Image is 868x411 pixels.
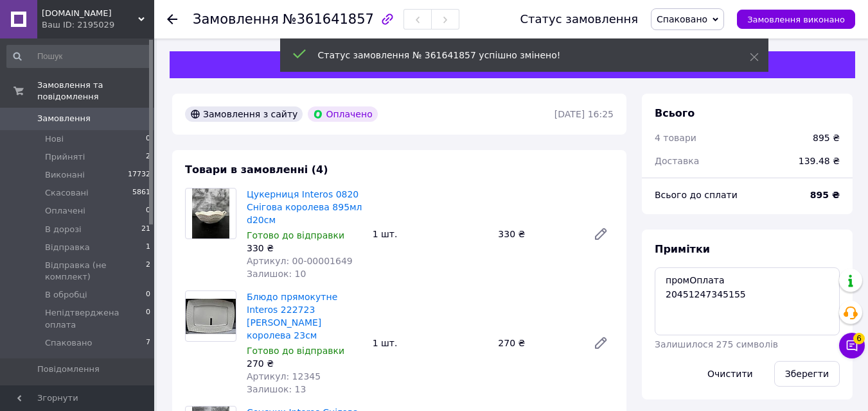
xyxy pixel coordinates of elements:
[368,225,493,243] div: 1 шт.
[128,169,150,181] span: 17732
[45,289,87,301] span: В обробці
[655,107,695,119] span: Всього
[554,109,614,119] time: [DATE] 16:25
[588,330,614,356] a: Редагувати
[655,190,738,200] span: Всього до сплати
[146,133,150,145] span: 0
[283,12,374,27] span: №361641857
[655,243,710,255] span: Примітки
[813,131,840,144] div: 895 ₴
[45,224,82,235] span: В дорозі
[247,346,344,356] span: Готово до відправки
[247,269,306,279] span: Залишок: 10
[368,334,493,352] div: 1 шт.
[45,151,85,163] span: Прийняті
[45,242,90,253] span: Відправка
[186,299,236,334] img: Блюдо прямокутне Interos 222723 Снігова королева 23см
[657,14,707,24] span: Спаковано
[839,333,865,358] button: Чат з покупцем6
[810,190,840,200] b: 895 ₴
[791,147,847,175] div: 139.48 ₴
[308,106,377,122] div: Оплачено
[737,10,855,29] button: Замовлення виконано
[42,19,154,31] div: Ваш ID: 2195029
[132,187,150,199] span: 5861
[655,267,840,335] textarea: промОплата 20451247345155
[37,80,154,103] span: Замовлення та повідомлення
[247,357,362,370] div: 270 ₴
[37,113,91,124] span: Замовлення
[146,307,150,330] span: 0
[146,337,150,349] span: 7
[247,230,344,240] span: Готово до відправки
[167,13,177,26] div: Повернутися назад
[247,292,337,340] a: Блюдо прямокутне Interos 222723 [PERSON_NAME] королева 23см
[141,224,150,235] span: 21
[146,289,150,301] span: 0
[318,49,718,62] div: Статус замовлення № 361641857 успішно змінено!
[6,45,152,68] input: Пошук
[45,169,85,181] span: Виконані
[42,8,138,19] span: dellux.com.ua
[853,333,865,344] span: 6
[185,164,328,176] span: Товари в замовленні (4)
[774,361,840,387] button: Зберегти
[247,256,353,266] span: Артикул: 00-00001649
[45,133,64,145] span: Нові
[146,205,150,217] span: 0
[146,260,150,283] span: 2
[493,225,583,243] div: 330 ₴
[45,337,92,349] span: Спаковано
[37,364,100,375] span: Повідомлення
[185,106,303,122] div: Замовлення з сайту
[146,151,150,163] span: 2
[146,242,150,253] span: 1
[247,384,306,394] span: Залишок: 13
[247,242,362,255] div: 330 ₴
[45,205,85,217] span: Оплачені
[45,260,146,283] span: Відправка (не комплект)
[247,371,321,382] span: Артикул: 12345
[588,221,614,247] a: Редагувати
[655,156,699,166] span: Доставка
[655,339,778,349] span: Залишилося 275 символів
[493,334,583,352] div: 270 ₴
[520,13,639,26] div: Статус замовлення
[655,133,696,143] span: 4 товари
[193,12,279,27] span: Замовлення
[45,307,146,330] span: Непідтверджена оплата
[696,361,764,387] button: Очистити
[247,189,362,225] a: Цукерниця Interos 0820 Снігова королева 895мл d20см
[192,189,230,239] img: Цукерниця Interos 0820 Снігова королева 895мл d20см
[45,187,89,199] span: Скасовані
[747,15,845,24] span: Замовлення виконано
